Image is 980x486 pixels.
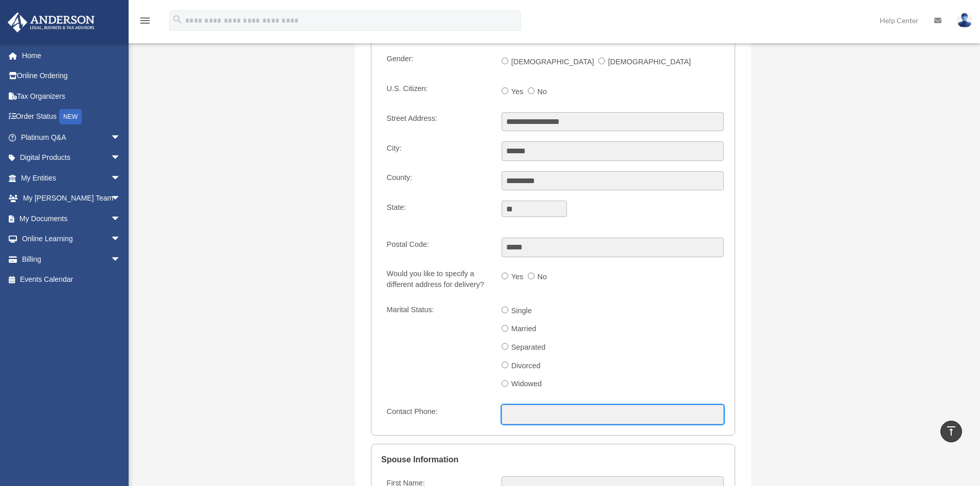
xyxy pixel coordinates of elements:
[111,229,131,250] span: arrow_drop_down
[111,208,131,229] span: arrow_drop_down
[111,249,131,270] span: arrow_drop_down
[945,425,957,437] i: vertical_align_top
[382,405,493,424] label: Contact Phone:
[508,339,550,356] label: Separated
[139,18,151,27] a: menu
[111,127,131,148] span: arrow_drop_down
[381,444,725,475] legend: Spouse Information
[111,188,131,209] span: arrow_drop_down
[7,148,136,168] a: Digital Productsarrow_drop_down
[7,106,136,128] a: Order StatusNEW
[382,141,493,161] label: City:
[382,238,493,257] label: Postal Code:
[508,54,598,70] label: [DEMOGRAPHIC_DATA]
[508,321,541,337] label: Married
[7,45,136,66] a: Home
[7,168,136,188] a: My Entitiesarrow_drop_down
[59,109,82,124] div: NEW
[605,54,695,70] label: [DEMOGRAPHIC_DATA]
[382,171,493,191] label: County:
[111,168,131,189] span: arrow_drop_down
[508,269,528,285] label: Yes
[508,84,528,100] label: Yes
[7,86,136,106] a: Tax Organizers
[957,13,972,28] img: User Pic
[382,303,493,394] label: Marital Status:
[382,82,493,102] label: U.S. Citizen:
[7,188,136,209] a: My [PERSON_NAME] Teamarrow_drop_down
[508,358,545,374] label: Divorced
[7,208,136,229] a: My Documentsarrow_drop_down
[534,84,551,100] label: No
[7,127,136,148] a: Platinum Q&Aarrow_drop_down
[7,66,136,86] a: Online Ordering
[382,267,493,293] label: Would you like to specify a different address for delivery?
[7,229,136,249] a: Online Learningarrow_drop_down
[7,249,136,269] a: Billingarrow_drop_down
[534,269,551,285] label: No
[382,112,493,132] label: Street Address:
[5,12,98,32] img: Anderson Advisors Platinum Portal
[111,148,131,169] span: arrow_drop_down
[382,52,493,72] label: Gender:
[7,269,136,290] a: Events Calendar
[382,201,493,227] label: State:
[139,14,151,27] i: menu
[508,376,546,392] label: Widowed
[508,303,536,319] label: Single
[940,421,962,442] a: vertical_align_top
[172,14,183,25] i: search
